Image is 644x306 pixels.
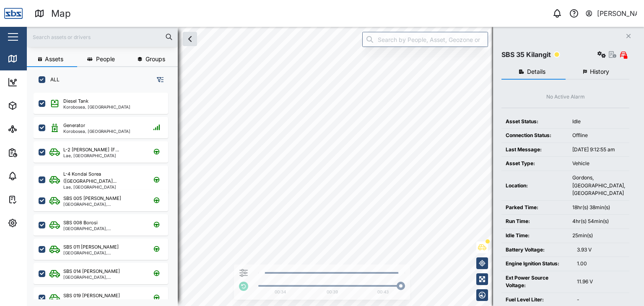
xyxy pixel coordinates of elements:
[63,275,143,279] div: [GEOGRAPHIC_DATA], [GEOGRAPHIC_DATA]
[96,56,115,62] span: People
[572,132,625,140] div: Offline
[22,148,50,157] div: Reports
[377,289,389,296] div: 00:43
[572,118,625,126] div: Idle
[63,129,130,133] div: Korobosea, [GEOGRAPHIC_DATA]
[506,274,569,290] div: Ext Power Source Voltage:
[506,260,569,268] div: Engine Ignition Status:
[506,218,564,226] div: Run Time:
[597,8,637,19] div: [PERSON_NAME]
[501,49,551,60] div: SBS 35 Kilangit
[572,160,625,168] div: Vehicle
[63,244,119,251] div: SBS 011 [PERSON_NAME]
[63,292,120,299] div: SBS 019 [PERSON_NAME]
[506,182,564,190] div: Location:
[577,296,625,304] div: -
[63,219,98,226] div: SBS 008 Borosi
[506,160,564,168] div: Asset Type:
[51,6,71,21] div: Map
[63,251,143,255] div: [GEOGRAPHIC_DATA], [GEOGRAPHIC_DATA]
[63,268,120,275] div: SBS 014 [PERSON_NAME]
[362,32,488,47] input: Search by People, Asset, Geozone or Place
[45,76,60,83] label: ALL
[22,78,60,87] div: Dashboard
[590,69,609,75] span: History
[4,4,23,23] img: Main Logo
[572,204,625,212] div: 18hr(s) 38min(s)
[145,56,165,62] span: Groups
[63,122,85,129] div: Generator
[22,124,42,134] div: Sites
[577,260,625,268] div: 1.00
[327,289,338,296] div: 00:39
[63,202,143,206] div: [GEOGRAPHIC_DATA], [GEOGRAPHIC_DATA]
[572,146,625,154] div: [DATE] 9:12:55 am
[63,195,121,202] div: SBS 005 [PERSON_NAME]
[63,153,119,158] div: Lae, [GEOGRAPHIC_DATA]
[506,296,569,304] div: Fuel Level Liter:
[63,146,119,153] div: L-2 [PERSON_NAME] (F...
[572,174,625,197] div: Gordons, [GEOGRAPHIC_DATA], [GEOGRAPHIC_DATA]
[63,105,130,109] div: Korobosea, [GEOGRAPHIC_DATA]
[22,101,48,110] div: Assets
[22,54,41,63] div: Map
[506,118,564,126] div: Asset Status:
[577,246,625,254] div: 3.93 V
[27,27,644,306] canvas: Map
[22,171,48,181] div: Alarms
[572,218,625,226] div: 4hr(s) 54min(s)
[506,132,564,140] div: Connection Status:
[527,69,545,75] span: Details
[22,195,45,204] div: Tasks
[585,8,637,19] button: [PERSON_NAME]
[506,204,564,212] div: Parked Time:
[572,232,625,240] div: 25min(s)
[63,98,88,105] div: Diesel Tank
[577,278,625,286] div: 11.96 V
[32,31,173,43] input: Search assets or drivers
[506,232,564,240] div: Idle Time:
[63,226,143,231] div: [GEOGRAPHIC_DATA], [GEOGRAPHIC_DATA]
[63,185,143,189] div: Lae, [GEOGRAPHIC_DATA]
[506,146,564,154] div: Last Message:
[34,90,177,299] div: grid
[546,93,585,101] div: No Active Alarm
[63,171,143,185] div: L-4 Kondai Sorea ([GEOGRAPHIC_DATA]...
[275,289,286,296] div: 00:34
[45,56,63,62] span: Assets
[22,218,52,228] div: Settings
[506,246,569,254] div: Battery Voltage:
